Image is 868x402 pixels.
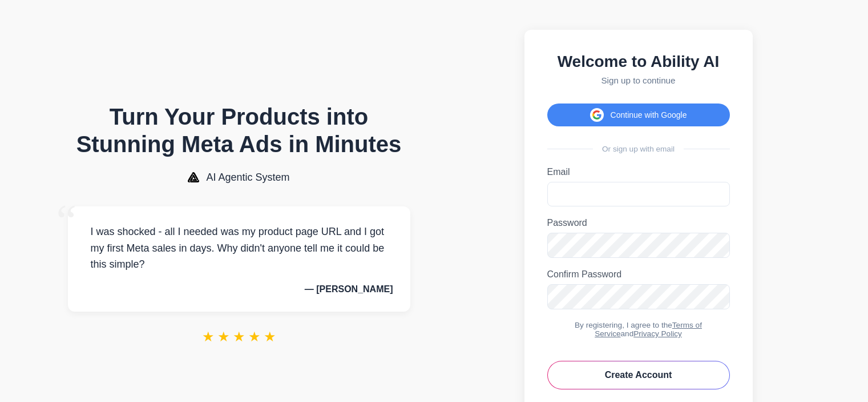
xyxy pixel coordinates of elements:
p: Sign up to continue [547,75,730,85]
a: Terms of Service [595,321,702,338]
div: By registering, I agree to the and [547,321,730,338]
span: ★ [233,329,245,345]
h1: Turn Your Products into Stunning Meta Ads in Minutes [68,103,410,158]
h2: Welcome to Ability AI [547,53,730,71]
label: Email [547,167,730,177]
p: I was shocked - all I needed was my product page URL and I got my first Meta sales in days. Why d... [85,224,393,273]
span: AI Agentic System [206,172,289,184]
span: “ [56,195,77,247]
button: Create Account [547,361,730,389]
span: ★ [248,329,261,345]
label: Confirm Password [547,269,730,280]
img: AI Agentic System Logo [188,172,199,182]
span: ★ [264,329,276,345]
div: Or sign up with email [547,145,730,153]
span: ★ [202,329,215,345]
span: ★ [217,329,230,345]
label: Password [547,218,730,228]
p: — [PERSON_NAME] [85,284,393,294]
button: Continue with Google [547,104,730,126]
a: Privacy Policy [633,329,682,338]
